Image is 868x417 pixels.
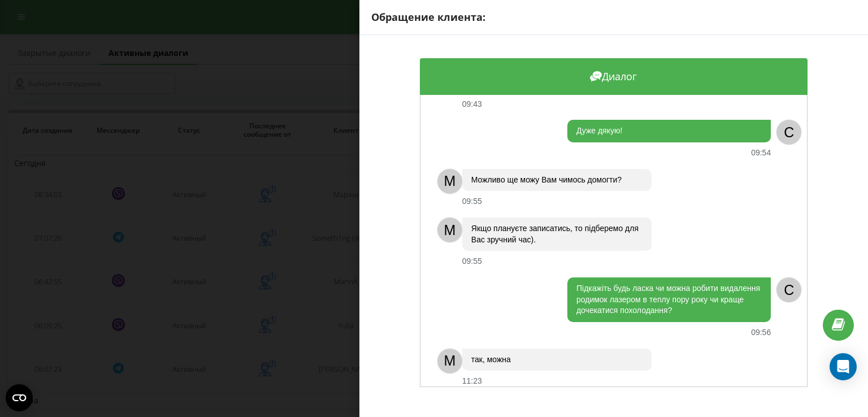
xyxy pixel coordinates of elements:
[6,384,33,411] button: Open CMP widget
[437,218,462,242] div: M
[437,349,462,373] div: M
[462,169,652,192] div: Можливо ще можу Вам чимось домогти?
[462,99,482,109] div: 09:43
[830,353,857,380] div: Open Intercom Messenger
[462,349,652,371] div: так, можна
[776,120,801,145] div: C
[751,148,771,158] div: 09:54
[567,277,771,322] div: Підкажіть будь ласка чи можна робити видалення родимок лазером в теплу пору року чи краще дочекат...
[420,58,808,95] div: Диалог
[371,10,856,25] div: Обращение клиента:
[462,218,652,251] div: Якщо плануєте записатись, то підберемо для Вас зручний час).
[437,169,462,194] div: M
[462,197,482,206] div: 09:55
[776,277,801,302] div: C
[462,257,482,266] div: 09:55
[567,120,771,142] div: Дуже дякую!
[751,328,771,337] div: 09:56
[462,376,482,386] div: 11:23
